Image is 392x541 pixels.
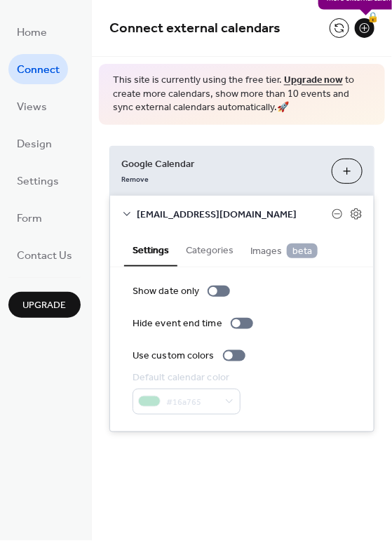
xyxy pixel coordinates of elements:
a: Views [8,91,55,121]
div: Hide event end time [133,316,222,331]
span: Views [17,97,47,119]
span: Home [17,22,47,44]
span: Form [17,208,42,230]
button: Categories [177,233,242,265]
button: Upgrade [8,292,81,318]
a: Settings [8,166,67,196]
span: beta [287,243,318,258]
div: Default calendar color [133,370,238,385]
div: Show date only [133,284,199,299]
button: Settings [124,233,177,267]
span: Connect [17,60,60,81]
span: Settings [17,171,59,193]
span: Remove [121,175,149,185]
span: Connect external calendars [109,15,281,43]
a: Upgrade now [284,72,343,91]
span: Design [17,134,52,156]
span: Images [250,243,318,259]
span: Google Calendar [121,157,320,172]
a: Home [8,17,55,47]
span: This site is currently using the free tier. to create more calendars, show more than 10 events an... [113,74,371,116]
a: Design [8,128,60,159]
a: Contact Us [8,240,81,270]
span: Upgrade [23,299,67,314]
div: Use custom colors [133,349,215,363]
button: Images beta [242,233,326,266]
a: Form [8,203,50,233]
span: [EMAIL_ADDRESS][DOMAIN_NAME] [137,208,332,222]
span: Contact Us [17,246,72,267]
a: Connect [8,54,68,84]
